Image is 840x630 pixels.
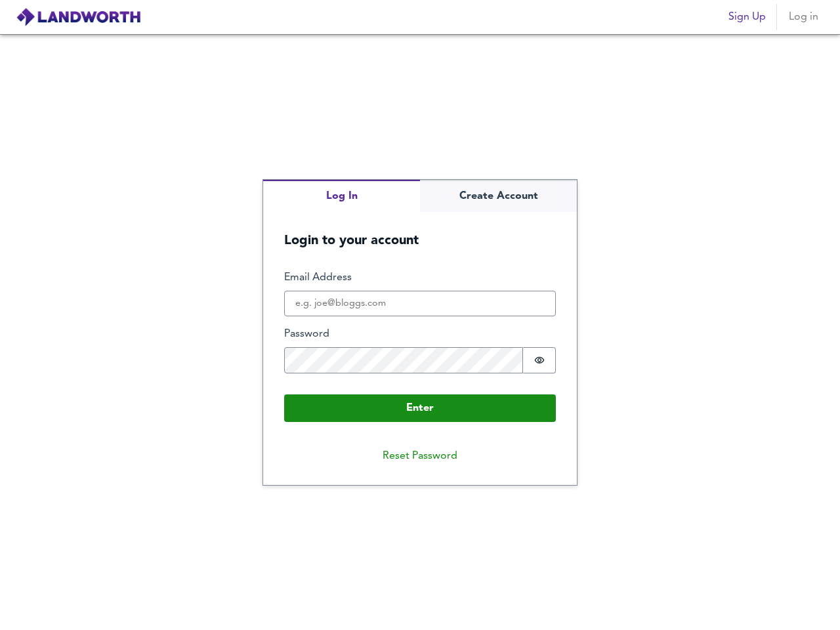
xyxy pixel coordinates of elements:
span: Sign Up [728,8,766,26]
input: e.g. joe@bloggs.com [284,291,556,317]
label: Email Address [284,270,556,285]
button: Create Account [420,180,577,212]
label: Password [284,327,556,342]
img: logo [16,7,141,27]
button: Reset Password [372,443,468,469]
button: Sign Up [723,4,771,30]
h5: Login to your account [263,212,577,249]
button: Show password [523,347,556,373]
button: Log In [263,180,420,212]
button: Log in [782,4,824,30]
button: Enter [284,394,556,422]
span: Log in [787,8,819,26]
